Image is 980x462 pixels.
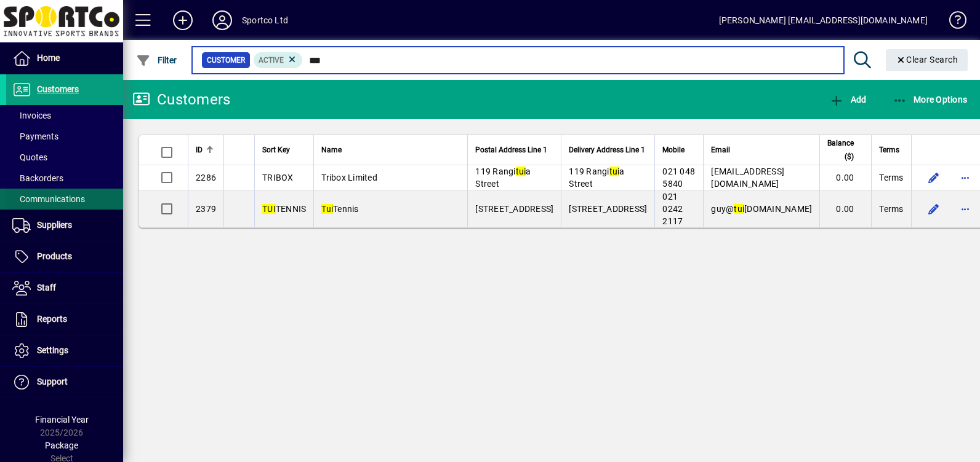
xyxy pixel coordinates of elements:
[829,95,866,104] span: Add
[569,166,624,189] span: 119 Rangi a Street
[879,171,903,184] span: Terms
[827,136,854,163] span: Balance ($)
[321,143,342,157] span: Name
[12,173,63,183] span: Backorders
[569,143,645,157] span: Delivery Address Line 1
[37,283,56,292] span: Staff
[321,204,333,214] em: Tui
[12,194,85,204] span: Communications
[924,168,944,187] button: Edit
[12,152,47,162] span: Quotes
[475,204,553,214] span: [STREET_ADDRESS]
[321,173,377,182] span: Tribox Limited
[6,304,123,335] a: Reports
[956,199,976,219] button: More options
[924,199,944,219] button: Edit
[711,204,812,214] span: guy@ [DOMAIN_NAME]
[12,131,58,141] span: Payments
[37,314,67,324] span: Reports
[133,49,180,71] button: Filter
[37,251,72,261] span: Products
[711,166,784,189] span: [EMAIL_ADDRESS][DOMAIN_NAME]
[475,143,547,157] span: Postal Address Line 1
[893,95,968,104] span: More Options
[321,143,460,157] div: Name
[6,367,123,397] a: Support
[890,88,971,111] button: More Options
[940,2,965,42] a: Knowledge Base
[321,204,358,214] span: Tennis
[662,192,683,226] span: 021 0242 2117
[896,55,958,65] span: Clear Search
[196,143,216,157] div: ID
[35,415,89,425] span: Financial Year
[6,210,123,241] a: Suppliers
[132,90,230,109] div: Customers
[6,43,123,74] a: Home
[886,49,968,71] button: Clear
[262,204,306,214] span: TENNIS
[262,204,276,214] em: TUI
[879,143,899,157] span: Terms
[719,10,928,30] div: [PERSON_NAME] [EMAIL_ADDRESS][DOMAIN_NAME]
[203,9,242,31] button: Profile
[262,173,294,182] span: TRIBOX
[819,190,871,227] td: 0.00
[6,335,123,366] a: Settings
[475,166,531,189] span: 119 Rangi a Street
[196,173,216,182] span: 2286
[37,84,79,94] span: Customers
[711,143,730,157] span: Email
[6,273,123,303] a: Staff
[196,143,203,157] span: ID
[662,143,685,157] span: Mobile
[569,204,647,214] span: [STREET_ADDRESS]
[259,56,284,65] span: Active
[6,126,123,147] a: Payments
[516,166,526,176] em: tui
[37,53,60,63] span: Home
[819,165,871,190] td: 0.00
[662,166,695,189] span: 021 048 5840
[37,345,68,355] span: Settings
[207,54,245,66] span: Customer
[37,220,72,230] span: Suppliers
[45,440,78,450] span: Package
[12,111,51,120] span: Invoices
[956,168,976,187] button: More options
[6,168,123,189] a: Backorders
[6,189,123,209] a: Communications
[262,143,290,157] span: Sort Key
[136,55,177,65] span: Filter
[254,52,303,68] mat-chip: Activation Status: Active
[6,147,123,168] a: Quotes
[827,136,865,163] div: Balance ($)
[37,377,68,386] span: Support
[879,203,903,215] span: Terms
[242,10,288,30] div: Sportco Ltd
[6,105,123,126] a: Invoices
[734,204,744,214] em: tui
[662,143,696,157] div: Mobile
[6,241,123,272] a: Products
[711,143,812,157] div: Email
[826,88,869,111] button: Add
[196,204,216,214] span: 2379
[163,9,203,31] button: Add
[609,166,620,176] em: tui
